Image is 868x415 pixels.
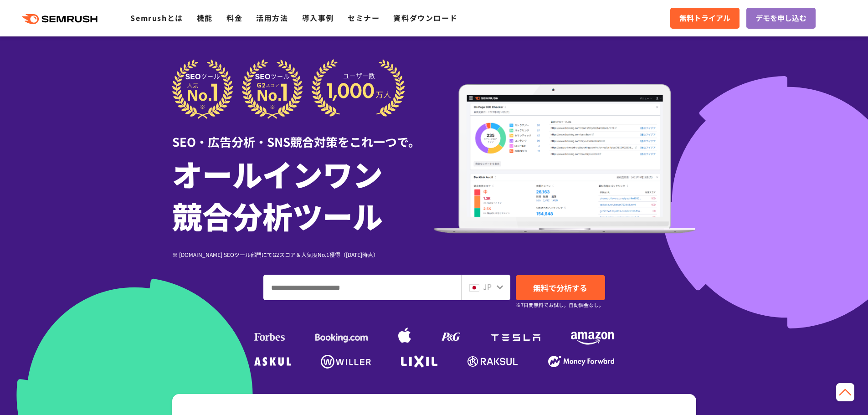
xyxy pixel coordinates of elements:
[226,12,242,23] a: 料金
[746,8,816,29] a: デモを申し込む
[172,250,434,259] div: ※ [DOMAIN_NAME] SEOツール部門にてG2スコア＆人気度No.1獲得（[DATE]時点）
[256,12,288,23] a: 活用方法
[172,119,434,150] div: SEO・広告分析・SNS競合対策をこれ一つで。
[393,12,457,23] a: 資料ダウンロード
[197,12,213,23] a: 機能
[172,153,434,236] h1: オールインワン 競合分析ツール
[516,301,604,309] small: ※7日間無料でお試し。自動課金なし。
[755,12,806,24] span: デモを申し込む
[264,275,461,300] input: ドメイン、キーワードまたはURLを入力してください
[516,275,605,300] a: 無料で分析する
[130,12,183,23] a: Semrushとは
[302,12,334,23] a: 導入事例
[679,12,730,24] span: 無料トライアル
[670,8,740,29] a: 無料トライアル
[348,12,380,23] a: セミナー
[483,281,492,292] span: JP
[533,282,587,293] span: 無料で分析する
